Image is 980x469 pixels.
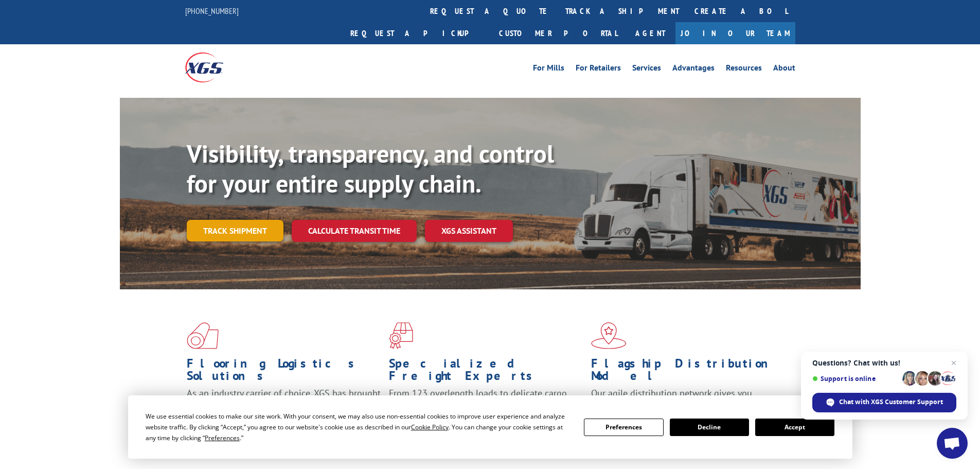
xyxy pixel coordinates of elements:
span: Support is online [812,375,899,383]
h1: Flagship Distribution Model [591,357,786,387]
a: Track shipment [187,220,283,241]
button: Decline [670,419,749,436]
a: XGS ASSISTANT [425,220,513,242]
span: Questions? Chat with us! [812,359,956,367]
a: Services [632,64,661,75]
a: Join Our Team [675,22,795,44]
a: Advantages [672,64,715,75]
button: Accept [755,419,834,436]
span: As an industry carrier of choice, XGS has brought innovation and dedication to flooring logistics... [187,387,381,424]
b: Visibility, transparency, and control for your entire supply chain. [187,137,554,199]
div: Chat with XGS Customer Support [812,393,956,412]
a: Request a pickup [343,22,491,44]
span: Our agile distribution network gives you nationwide inventory management on demand. [591,387,780,411]
h1: Specialized Freight Experts [389,357,583,387]
a: Resources [726,64,762,75]
span: Close chat [948,357,960,369]
button: Preferences [584,419,663,436]
span: Preferences [205,433,240,442]
a: About [773,64,795,75]
div: Open chat [937,428,968,459]
span: Chat with XGS Customer Support [839,397,943,407]
span: Cookie Policy [411,423,449,431]
div: Cookie Consent Prompt [128,395,852,459]
a: Agent [625,22,675,44]
a: For Retailers [576,64,621,75]
a: For Mills [533,64,564,75]
a: Calculate transit time [292,220,417,242]
h1: Flooring Logistics Solutions [187,357,381,387]
a: Customer Portal [491,22,625,44]
img: xgs-icon-focused-on-flooring-red [389,322,413,349]
div: We use essential cookies to make our site work. With your consent, we may also use non-essential ... [146,411,572,443]
a: [PHONE_NUMBER] [185,6,239,16]
img: xgs-icon-flagship-distribution-model-red [591,322,627,349]
img: xgs-icon-total-supply-chain-intelligence-red [187,322,219,349]
p: From 123 overlength loads to delicate cargo, our experienced staff knows the best way to move you... [389,387,583,433]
